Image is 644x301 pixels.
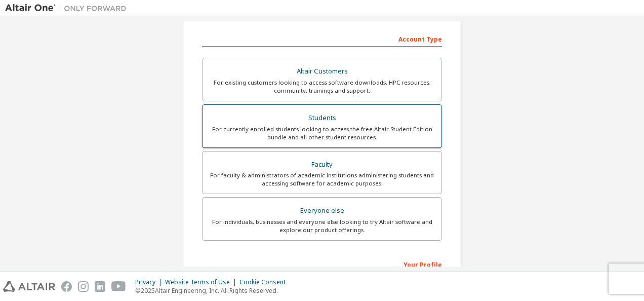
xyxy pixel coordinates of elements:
div: Privacy [135,278,165,286]
img: facebook.svg [61,281,72,292]
div: For existing customers looking to access software downloads, HPC resources, community, trainings ... [209,79,435,95]
div: For currently enrolled students looking to access the free Altair Student Edition bundle and all ... [209,125,435,141]
div: Cookie Consent [239,278,292,286]
div: Everyone else [209,204,435,218]
img: altair_logo.svg [3,281,55,292]
div: Altair Customers [209,64,435,79]
div: Faculty [209,158,435,172]
p: © 2025 Altair Engineering, Inc. All Rights Reserved. [135,286,292,295]
div: Account Type [202,30,442,47]
div: For faculty & administrators of academic institutions administering students and accessing softwa... [209,171,435,187]
div: For individuals, businesses and everyone else looking to try Altair software and explore our prod... [209,218,435,234]
div: Students [209,111,435,125]
img: linkedin.svg [95,281,105,292]
img: youtube.svg [111,281,126,292]
div: Website Terms of Use [165,278,239,286]
img: instagram.svg [78,281,89,292]
div: Your Profile [202,256,442,272]
img: Altair One [5,3,132,13]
